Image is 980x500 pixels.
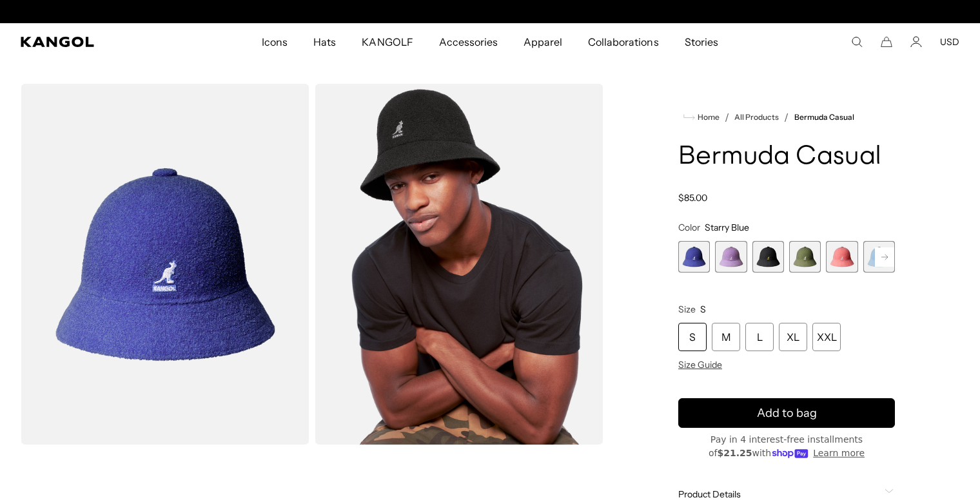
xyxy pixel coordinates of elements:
[683,111,720,123] a: Home
[672,23,731,61] a: Stories
[426,23,511,61] a: Accessories
[678,323,707,351] div: S
[524,23,562,61] span: Apparel
[678,488,879,500] span: Product Details
[757,405,817,422] span: Add to bag
[678,192,707,204] span: $85.00
[21,37,173,47] a: Kangol
[812,323,841,351] div: XXL
[940,36,959,48] button: USD
[678,222,700,233] span: Color
[357,6,623,17] div: Announcement
[262,23,288,61] span: Icons
[357,6,623,17] div: 1 of 2
[678,398,895,428] button: Add to bag
[881,36,892,48] button: Cart
[789,241,821,273] div: 4 of 12
[789,241,821,273] label: Oil Green
[575,23,671,61] a: Collaborations
[826,241,857,273] div: 5 of 12
[21,84,309,445] img: color-starry-blue
[712,323,740,351] div: M
[678,359,722,370] span: Size Guide
[678,303,696,315] span: Size
[779,323,807,351] div: XL
[588,23,658,61] span: Collaborations
[752,241,784,273] label: Black/Gold
[715,241,747,273] div: 2 of 12
[511,23,575,61] a: Apparel
[863,241,895,273] label: Glacier
[705,222,749,233] span: Starry Blue
[779,110,789,125] li: /
[794,113,854,122] a: Bermuda Casual
[357,6,623,17] slideshow-component: Announcement bar
[695,113,720,122] span: Home
[863,241,895,273] div: 6 of 12
[745,323,774,351] div: L
[315,84,603,445] img: black
[349,23,426,61] a: KANGOLF
[685,23,718,61] span: Stories
[678,241,710,273] div: 1 of 12
[700,303,706,315] span: S
[300,23,349,61] a: Hats
[851,36,863,48] summary: Search here
[678,110,895,125] nav: breadcrumbs
[715,241,747,273] label: Digital Lavender
[826,241,857,273] label: Pepto
[249,23,300,61] a: Icons
[720,110,729,125] li: /
[313,23,336,61] span: Hats
[678,241,710,273] label: Starry Blue
[752,241,784,273] div: 3 of 12
[362,23,413,61] span: KANGOLF
[678,143,895,171] h1: Bermuda Casual
[734,113,779,122] a: All Products
[910,36,922,48] a: Account
[439,23,498,61] span: Accessories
